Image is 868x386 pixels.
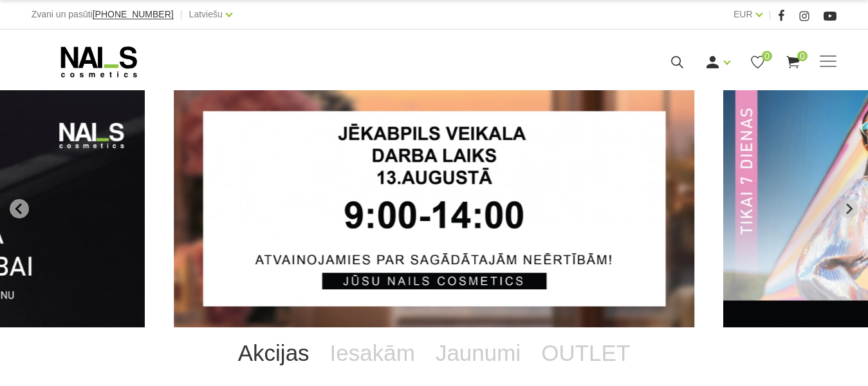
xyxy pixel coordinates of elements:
[797,51,808,61] span: 0
[189,6,223,22] a: Latviešu
[785,54,801,70] a: 0
[531,327,640,379] a: OUTLET
[180,6,183,23] span: |
[32,6,174,23] div: Zvani un pasūti
[734,6,753,22] a: EUR
[839,199,858,218] button: Next slide
[320,327,425,379] a: Iesakām
[174,90,694,327] li: 1 of 12
[769,6,771,23] span: |
[93,10,174,19] a: [PHONE_NUMBER]
[425,327,531,379] a: Jaunumi
[93,9,174,19] span: [PHONE_NUMBER]
[10,199,29,218] button: Go to last slide
[762,51,772,61] span: 0
[228,327,320,379] a: Akcijas
[750,54,766,70] a: 0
